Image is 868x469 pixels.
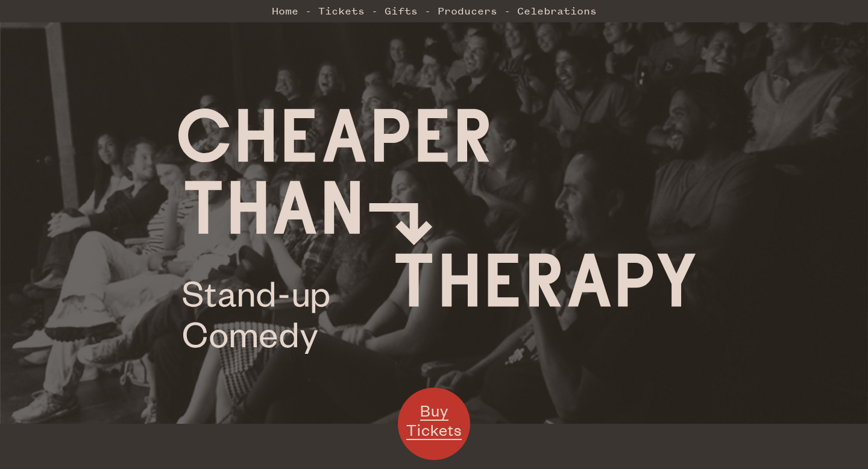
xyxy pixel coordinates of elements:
a: Buy Tickets [398,388,470,460]
span: Buy Tickets [406,400,462,439]
img: Cheaper Than Therapy logo [178,109,696,354]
